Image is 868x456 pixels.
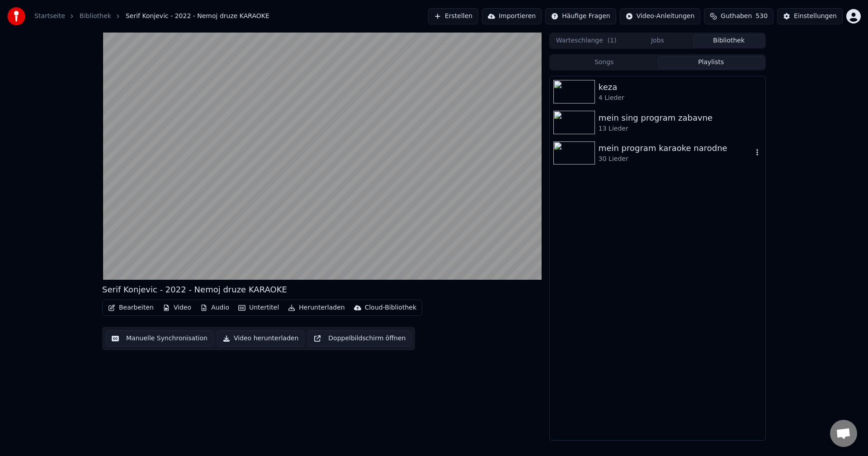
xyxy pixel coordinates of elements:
button: Video herunterladen [217,330,304,347]
span: Serif Konjevic - 2022 - Nemoj druze KARAOKE [126,12,269,21]
button: Playlists [657,56,764,69]
a: Bibliothek [80,12,111,21]
button: Audio [197,301,233,314]
button: Jobs [622,34,693,47]
button: Video-Anleitungen [620,8,701,24]
div: 30 Lieder [599,155,753,164]
button: Importieren [482,8,542,24]
button: Doppelbildschirm öffnen [308,330,411,347]
button: Erstellen [428,8,478,24]
img: youka [7,7,25,25]
div: mein sing program zabavne [599,112,762,124]
a: Chat öffnen [830,420,857,447]
div: mein program karaoke narodne [599,142,753,155]
button: Guthaben530 [704,8,774,24]
span: Guthaben [721,12,752,21]
button: Songs [551,56,658,69]
div: keza [599,81,762,94]
button: Bearbeiten [104,301,157,314]
span: ( 1 ) [608,36,617,45]
button: Video [159,301,195,314]
div: Serif Konjevic - 2022 - Nemoj druze KARAOKE [102,283,287,296]
button: Häufige Fragen [545,8,616,24]
button: Einstellungen [777,8,843,24]
button: Untertitel [235,301,283,314]
button: Bibliothek [693,34,764,47]
div: Einstellungen [794,12,837,21]
div: Cloud-Bibliothek [365,303,416,312]
a: Startseite [34,12,65,21]
button: Warteschlange [551,34,622,47]
nav: breadcrumb [34,12,269,21]
button: Herunterladen [284,301,348,314]
button: Manuelle Synchronisation [106,330,213,347]
div: 4 Lieder [599,94,762,103]
span: 530 [755,12,768,21]
div: 13 Lieder [599,124,762,133]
